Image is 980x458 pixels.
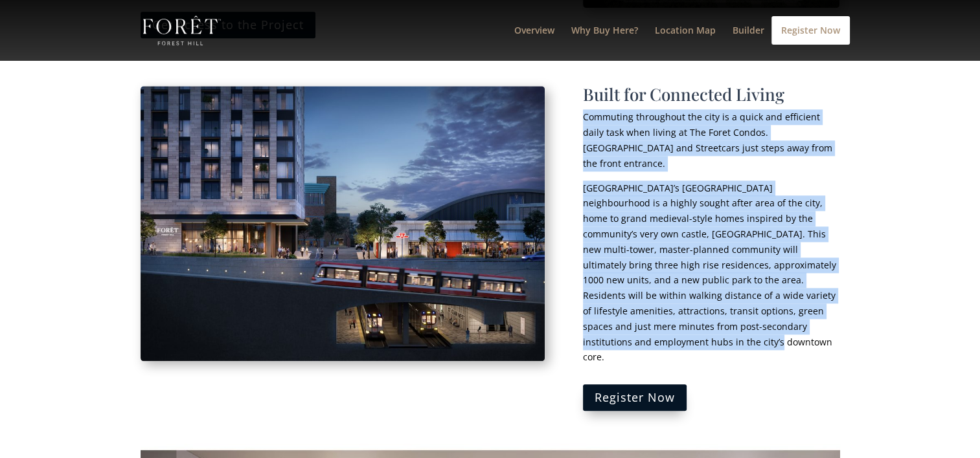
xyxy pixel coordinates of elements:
a: Register Now [583,384,687,411]
a: Builder [733,26,764,61]
p: Commuting throughout the city is a quick and efficient daily task when living at The Foret Condos... [583,109,839,180]
img: Foret Condos in Forest Hill [143,16,222,45]
a: Overview [514,26,554,61]
a: Location Map [655,26,716,61]
span: [GEOGRAPHIC_DATA]’s [GEOGRAPHIC_DATA] neighbourhood is a highly sought after area of the city, ho... [583,182,836,364]
a: Register Now [771,16,850,45]
img: foret-outside-ttc [141,86,545,361]
a: Why Buy Here? [571,26,638,61]
h1: Built for Connected Living [583,86,839,109]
